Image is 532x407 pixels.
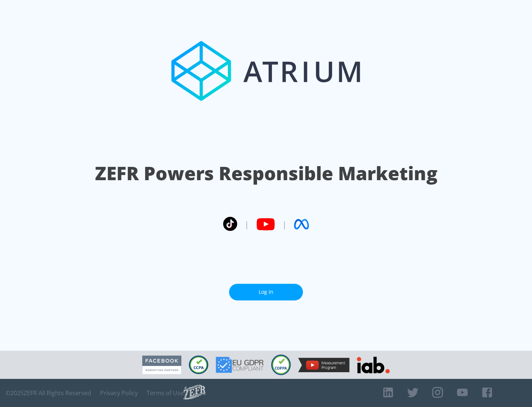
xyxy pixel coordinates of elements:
img: CCPA Compliant [189,356,208,374]
a: Privacy Policy [100,389,138,397]
span: | [282,219,287,230]
img: Facebook Marketing Partner [142,356,181,374]
img: YouTube Measurement Program [298,358,349,372]
img: IAB [357,357,390,373]
h1: ZEFR Powers Responsible Marketing [95,161,437,186]
span: | [245,219,249,230]
img: GDPR Compliant [216,357,264,373]
a: Terms of Use [147,389,184,397]
a: Log In [229,284,303,300]
img: COPPA Compliant [271,354,291,375]
span: © 2025 ZEFR All Rights Reserved [6,389,91,397]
